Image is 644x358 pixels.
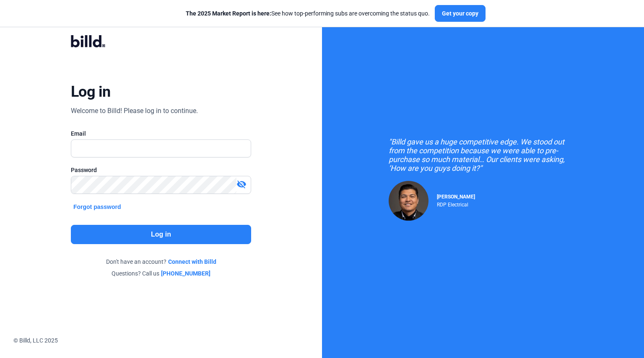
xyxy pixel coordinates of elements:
[236,179,247,189] mat-icon: visibility_off
[186,9,430,18] div: See how top-performing subs are overcoming the status quo.
[389,137,577,173] div: "Billd gave us a huge competitive edge. We stood out from the competition because we were able to...
[186,10,271,17] span: The 2025 Market Report is here:
[168,258,216,266] a: Connect with Billd
[437,194,475,200] span: [PERSON_NAME]
[71,106,198,116] div: Welcome to Billd! Please log in to continue.
[435,5,486,22] button: Get your copy
[71,202,124,211] button: Forgot password
[437,200,475,208] div: RDP Electrical
[389,181,428,221] img: Raul Pacheco
[71,225,251,244] button: Log in
[71,166,251,174] div: Password
[71,269,251,278] div: Questions? Call us
[71,129,251,138] div: Email
[161,269,210,278] a: [PHONE_NUMBER]
[71,258,251,266] div: Don't have an account?
[71,82,111,101] div: Log in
